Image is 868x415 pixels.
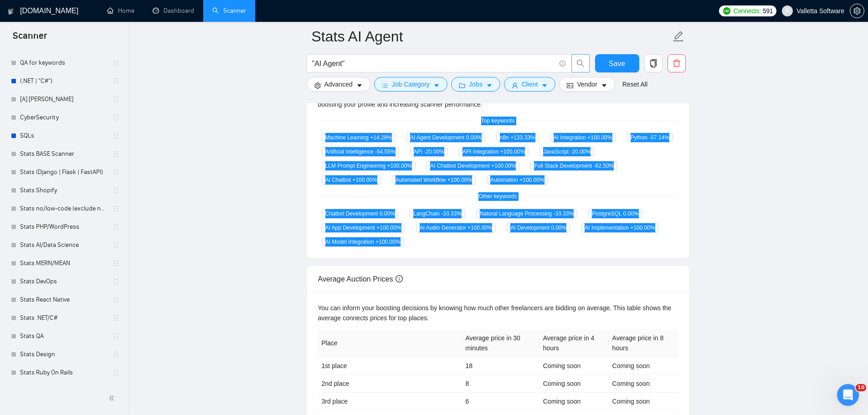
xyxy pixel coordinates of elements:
a: Stats BASE Scanner [20,145,107,163]
span: 0.00 % [551,225,566,231]
a: Stats MERN/MEAN [20,254,107,272]
span: caret-down [601,82,607,89]
a: homeHome [107,7,134,15]
span: copy [645,59,662,67]
span: Jobs [469,79,483,89]
span: holder [112,241,119,249]
td: 18 [462,357,539,375]
th: Average price in 8 hours [609,329,678,357]
span: AI Model Integration [322,237,404,247]
button: Save [595,54,639,72]
span: holder [112,223,119,231]
span: setting [850,7,864,15]
button: userClientcaret-down [504,77,556,92]
span: API Integration [459,147,529,157]
span: idcard [567,82,573,89]
span: AI Agent Development [406,133,485,143]
a: CyberSecurity [20,108,107,127]
span: AI Development [507,223,570,233]
td: 3rd place [318,393,462,410]
span: Save [609,58,625,69]
td: 2nd place [318,375,462,393]
span: bars [382,82,388,89]
th: Average price in 4 hours [539,329,609,357]
span: caret-down [486,82,493,89]
span: caret-down [541,82,548,89]
span: holder [112,296,119,303]
button: folderJobscaret-down [451,77,500,92]
span: -33.33 % [554,210,574,217]
span: holder [112,314,119,322]
span: LangChain [410,209,465,219]
a: Stats Design [20,345,107,364]
span: Job Category [392,79,430,89]
span: +100.00 % [353,177,377,183]
span: 0.00 % [623,210,638,217]
span: Scanner [5,29,54,48]
span: n8n [496,133,539,143]
a: Stats Shopify [20,181,107,200]
span: search [572,59,589,67]
span: delete [668,59,685,67]
span: -62.50 % [594,163,614,169]
a: Stats (Django | Flask | FastAPI) [20,163,107,181]
span: -20.00 % [424,149,444,155]
a: Reset All [622,79,647,89]
a: searchScanner [212,7,246,15]
a: SQLs [20,127,107,145]
a: [A] [PERSON_NAME] [20,90,107,108]
span: caret-down [433,82,440,89]
div: Average Auction Prices [318,266,678,292]
span: edit [673,31,684,42]
span: holder [112,150,119,158]
span: PostgreSQL [588,209,642,219]
span: user [784,8,791,14]
span: LLM Prompt Engineering [322,161,416,171]
a: Stats AI/Data Science [20,236,107,254]
a: (.NET | "C#") [20,72,107,90]
button: copy [644,54,663,72]
td: 6 [462,393,539,410]
span: AI App Development [322,223,405,233]
td: Coming soon [539,357,609,375]
span: Other keywords [473,192,522,201]
button: delete [668,54,686,72]
span: holder [112,187,119,194]
span: Automation [487,175,548,185]
span: Vendor [577,79,597,89]
td: Coming soon [539,393,609,410]
span: +100.00 % [376,225,401,231]
span: +100.00 % [500,149,525,155]
span: Top keywords [476,117,520,125]
a: QA for keywords [20,54,107,72]
span: +14.29 % [370,134,392,141]
span: holder [112,351,119,358]
span: info-circle [395,275,403,282]
input: Scanner name... [312,25,671,48]
span: holder [112,278,119,285]
span: +100.00 % [467,225,492,231]
span: 10 [856,384,866,391]
span: Artificial Intelligence [322,147,399,157]
span: holder [112,333,119,340]
span: double-left [108,394,118,403]
span: info-circle [560,61,565,67]
img: logo [8,4,14,19]
span: 591 [763,6,773,16]
a: Stats no/low-code (exclude n8n) [20,200,107,218]
td: Coming soon [609,357,678,375]
img: upwork-logo.png [723,7,730,15]
span: AI Implementation [581,223,658,233]
td: Coming soon [609,375,678,393]
span: Connects: [733,6,760,16]
span: holder [112,169,119,176]
button: idcardVendorcaret-down [559,77,615,92]
a: Stats QA [20,327,107,345]
td: Coming soon [539,375,609,393]
span: +100.00 % [587,134,612,141]
th: Average price in 30 minutes [462,329,539,357]
span: +100.00 % [447,177,472,183]
span: API [410,147,448,157]
span: AI Integration [550,133,616,143]
span: folder [459,82,465,89]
